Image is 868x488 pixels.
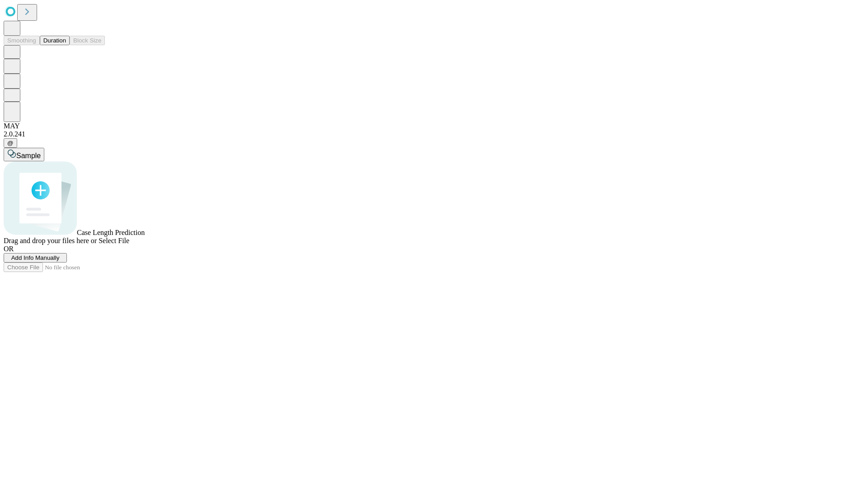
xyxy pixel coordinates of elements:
[4,237,97,244] span: Drag and drop your files here or
[4,36,40,45] button: Smoothing
[7,140,14,146] span: @
[4,253,67,263] button: Add Info Manually
[16,152,41,160] span: Sample
[4,245,14,253] span: OR
[4,130,864,138] div: 2.0.241
[40,36,70,45] button: Duration
[4,122,864,130] div: MAY
[11,254,60,261] span: Add Info Manually
[4,138,17,148] button: @
[4,148,44,161] button: Sample
[77,229,145,236] span: Case Length Prediction
[99,237,129,244] span: Select File
[70,36,105,45] button: Block Size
